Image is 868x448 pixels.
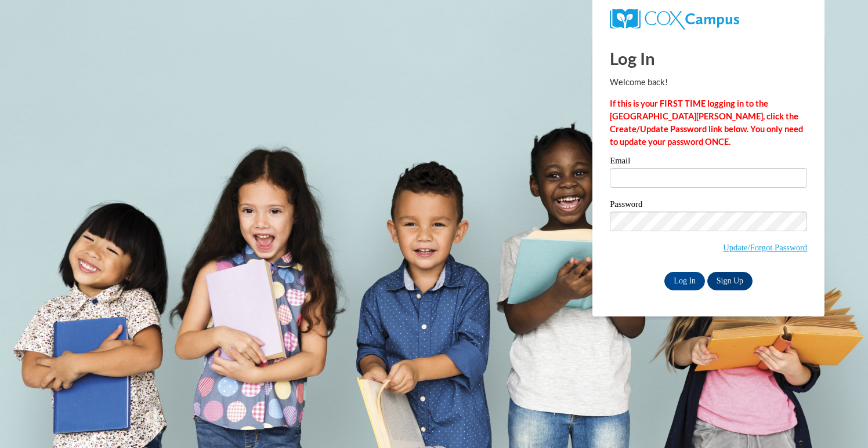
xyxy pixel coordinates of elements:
input: Log In [664,272,705,290]
strong: If this is your FIRST TIME logging in to the [GEOGRAPHIC_DATA][PERSON_NAME], click the Create/Upd... [610,99,803,147]
label: Password [610,200,807,212]
h1: Log In [610,46,807,70]
label: Email [610,156,807,168]
a: COX Campus [610,13,739,23]
p: Welcome back! [610,76,807,89]
a: Sign Up [707,272,753,290]
img: COX Campus [610,9,739,30]
a: Update/Forgot Password [723,243,807,252]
